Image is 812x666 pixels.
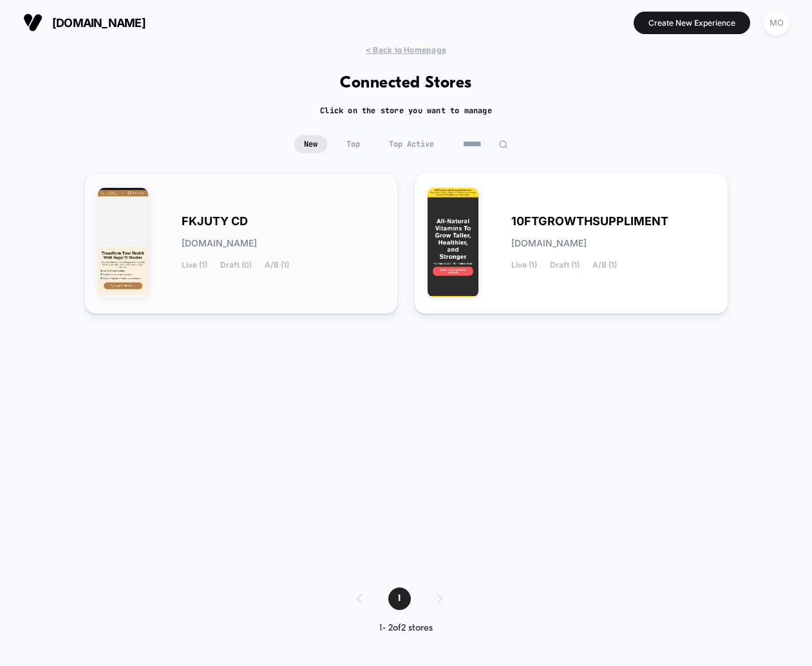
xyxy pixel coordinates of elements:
span: Draft (1) [550,261,580,270]
h1: Connected Stores [340,74,472,93]
span: Live (1) [182,261,207,270]
span: New [294,135,327,153]
img: edit [498,140,508,149]
img: Visually logo [23,13,42,32]
h2: Click on the store you want to manage [320,106,492,116]
img: FKJUTY_CD [98,188,149,297]
button: MO [760,10,793,36]
span: Live (1) [511,261,537,270]
span: Top [337,135,370,153]
span: Top Active [379,135,444,153]
span: [DOMAIN_NAME] [182,239,257,248]
button: Create New Experience [634,12,750,34]
div: 1 - 2 of 2 stores [344,623,468,634]
span: [DOMAIN_NAME] [52,16,146,30]
span: A/B (1) [265,261,289,270]
span: 1 [388,587,411,610]
span: Draft (0) [220,261,252,270]
div: MO [764,10,789,35]
span: < Back to Homepage [366,45,446,55]
span: 10FTGROWTHSUPPLIMENT [511,217,668,226]
span: A/B (1) [592,261,617,270]
span: FKJUTY CD [182,217,248,226]
img: 10FTGROWTHSUPPLIMENTS [428,188,478,297]
span: [DOMAIN_NAME] [511,239,587,248]
button: [DOMAIN_NAME] [19,12,149,33]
